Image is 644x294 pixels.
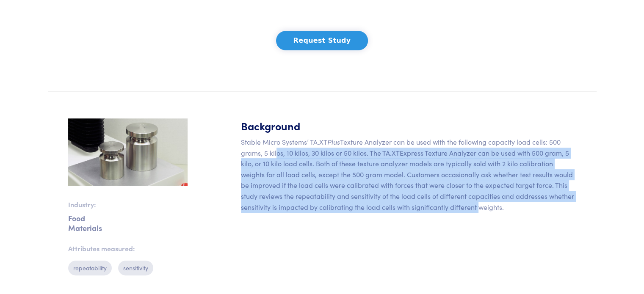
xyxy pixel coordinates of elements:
h5: Background [241,118,576,133]
em: Plus [327,137,340,146]
p: Attributes measured: [68,243,188,254]
p: sensitivity [118,261,153,275]
p: repeatability [68,261,112,275]
p: Materials [68,226,188,229]
button: Request Study [276,31,368,50]
p: Stable Micro Systems’ TA.XT Texture Analyzer can be used with the following capacity load cells: ... [241,137,576,212]
p: Industry: [68,199,188,210]
p: Food [68,217,188,220]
